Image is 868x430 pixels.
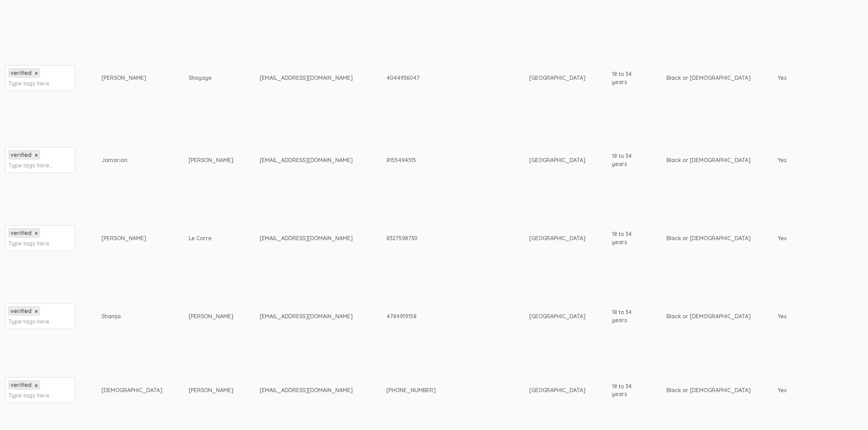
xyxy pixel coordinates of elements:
[386,386,503,394] div: [PHONE_NUMBER]
[612,152,640,168] div: 18 to 34 years
[612,308,640,324] div: 18 to 34 years
[612,70,640,86] div: 18 to 34 years
[10,151,31,158] span: verified
[8,161,52,170] input: Type tags here...
[666,74,751,82] div: Black or [DEMOGRAPHIC_DATA]
[529,386,586,394] div: [GEOGRAPHIC_DATA]
[8,79,52,88] input: Type tags here...
[386,234,503,242] div: 8327598730
[35,383,38,389] a: ×
[101,156,162,164] div: Jamarion
[386,156,503,164] div: 8155494315
[260,312,360,320] div: [EMAIL_ADDRESS][DOMAIN_NAME]
[260,74,360,82] div: [EMAIL_ADDRESS][DOMAIN_NAME]
[101,386,162,394] div: [DEMOGRAPHIC_DATA]
[529,234,586,242] div: [GEOGRAPHIC_DATA]
[778,234,855,242] div: Yes
[10,381,31,388] span: verified
[666,234,751,242] div: Black or [DEMOGRAPHIC_DATA]
[8,239,52,248] input: Type tags here...
[529,74,586,82] div: [GEOGRAPHIC_DATA]
[35,230,38,236] a: ×
[260,234,360,242] div: [EMAIL_ADDRESS][DOMAIN_NAME]
[101,234,162,242] div: [PERSON_NAME]
[529,312,586,320] div: [GEOGRAPHIC_DATA]
[260,386,360,394] div: [EMAIL_ADDRESS][DOMAIN_NAME]
[612,382,640,398] div: 18 to 34 years
[666,312,751,320] div: Black or [DEMOGRAPHIC_DATA]
[10,307,31,314] span: verified
[778,156,855,164] div: Yes
[189,74,233,82] div: Shoyoye
[189,386,233,394] div: [PERSON_NAME]
[189,156,233,164] div: [PERSON_NAME]
[833,396,868,430] iframe: Chat Widget
[666,386,751,394] div: Black or [DEMOGRAPHIC_DATA]
[10,229,31,236] span: verified
[529,156,586,164] div: [GEOGRAPHIC_DATA]
[778,74,855,82] div: Yes
[260,156,360,164] div: [EMAIL_ADDRESS][DOMAIN_NAME]
[35,152,38,158] a: ×
[101,74,162,82] div: [PERSON_NAME]
[10,69,31,76] span: verified
[778,386,855,394] div: Yes
[189,234,233,242] div: Le Corre
[8,391,52,400] input: Type tags here...
[189,312,233,320] div: [PERSON_NAME]
[386,312,503,320] div: 4784919158
[778,312,855,320] div: Yes
[612,230,640,246] div: 18 to 34 years
[386,74,503,82] div: 4044936047
[666,156,751,164] div: Black or [DEMOGRAPHIC_DATA]
[8,317,52,326] input: Type tags here...
[101,312,162,320] div: Shanija
[35,70,38,76] a: ×
[35,308,38,314] a: ×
